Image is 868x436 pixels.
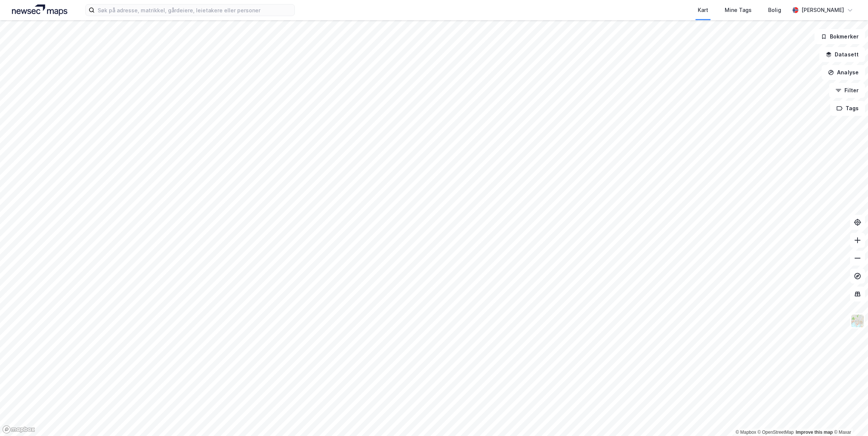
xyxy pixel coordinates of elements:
[2,425,35,434] a: Mapbox homepage
[95,4,294,16] input: Søk på adresse, matrikkel, gårdeiere, leietakere eller personer
[819,47,865,62] button: Datasett
[814,29,865,44] button: Bokmerker
[758,430,794,435] a: OpenStreetMap
[768,6,781,15] div: Bolig
[831,400,868,436] iframe: Chat Widget
[831,400,868,436] div: Kontrollprogram for chat
[796,430,833,435] a: Improve this map
[829,83,865,98] button: Filter
[850,314,865,328] img: Z
[725,6,752,15] div: Mine Tags
[12,4,67,16] img: logo.a4113a55bc3d86da70a041830d287a7e.svg
[801,6,844,15] div: [PERSON_NAME]
[736,430,756,435] a: Mapbox
[830,101,865,116] button: Tags
[822,65,865,80] button: Analyse
[698,6,708,15] div: Kart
